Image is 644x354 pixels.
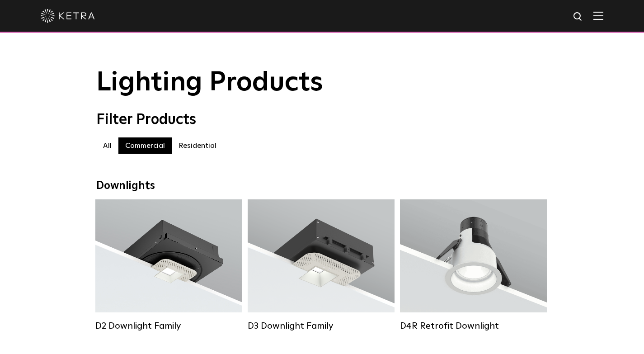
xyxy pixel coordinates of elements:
img: ketra-logo-2019-white [41,9,95,23]
label: Residential [172,137,223,154]
label: Commercial [118,137,172,154]
div: D2 Downlight Family [95,321,242,331]
div: Downlights [96,179,548,193]
a: D2 Downlight Family Lumen Output:1200Colors:White / Black / Gloss Black / Silver / Bronze / Silve... [95,199,242,331]
div: D3 Downlight Family [248,321,395,331]
a: D4R Retrofit Downlight Lumen Output:800Colors:White / BlackBeam Angles:15° / 25° / 40° / 60°Watta... [400,199,547,331]
div: D4R Retrofit Downlight [400,321,547,331]
img: Hamburger%20Nav.svg [593,11,603,20]
span: Lighting Products [96,69,323,96]
img: search icon [573,11,584,23]
div: Filter Products [96,111,548,128]
a: D3 Downlight Family Lumen Output:700 / 900 / 1100Colors:White / Black / Silver / Bronze / Paintab... [248,199,395,331]
label: All [96,137,118,154]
